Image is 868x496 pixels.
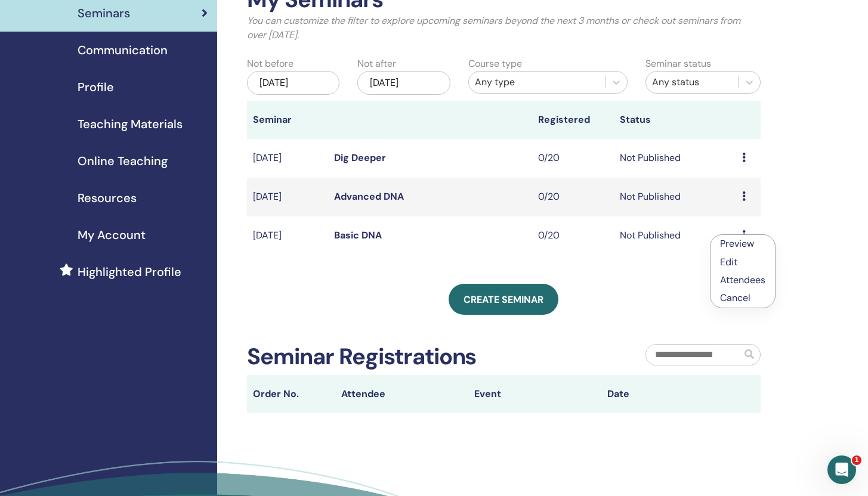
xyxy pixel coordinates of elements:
[357,71,450,95] div: [DATE]
[247,178,329,216] td: [DATE]
[468,375,601,413] th: Event
[720,291,765,305] p: Cancel
[78,189,137,207] span: Resources
[78,41,168,59] span: Communication
[247,216,329,255] td: [DATE]
[78,226,146,244] span: My Account
[247,57,294,71] label: Not before
[78,152,168,170] span: Online Teaching
[464,293,543,306] span: Create seminar
[334,190,404,203] a: Advanced DNA
[78,263,181,281] span: Highlighted Profile
[720,256,737,268] a: Edit
[334,151,386,164] a: Dig Deeper
[852,455,861,465] span: 1
[247,101,329,139] th: Seminar
[614,101,736,139] th: Status
[247,14,761,42] p: You can customize the filter to explore upcoming seminars beyond the next 3 months or check out s...
[247,375,335,413] th: Order No.
[468,57,522,71] label: Course type
[78,115,183,133] span: Teaching Materials
[532,178,614,216] td: 0/20
[601,375,734,413] th: Date
[335,375,468,413] th: Attendee
[357,57,396,71] label: Not after
[532,101,614,139] th: Registered
[449,284,558,315] a: Create seminar
[614,216,736,255] td: Not Published
[247,139,329,178] td: [DATE]
[645,57,711,71] label: Seminar status
[78,78,114,96] span: Profile
[614,178,736,216] td: Not Published
[652,75,732,89] div: Any status
[532,139,614,178] td: 0/20
[720,274,765,286] a: Attendees
[78,4,130,22] span: Seminars
[247,71,340,95] div: [DATE]
[720,237,754,250] a: Preview
[532,216,614,255] td: 0/20
[334,229,382,241] a: Basic DNA
[475,75,599,89] div: Any type
[827,455,856,484] iframe: Intercom live chat
[247,343,477,371] h2: Seminar Registrations
[614,139,736,178] td: Not Published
